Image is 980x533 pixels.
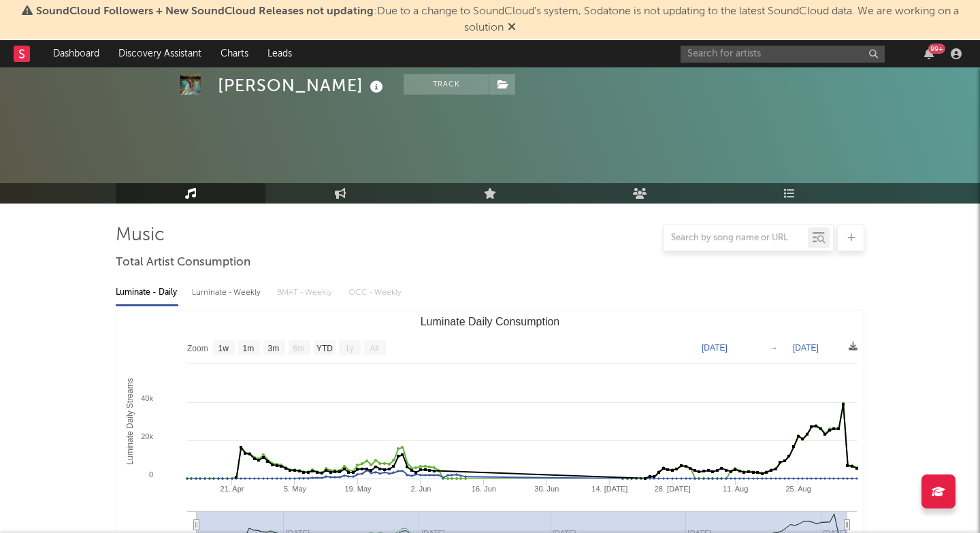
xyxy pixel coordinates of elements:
div: Luminate - Daily [116,281,178,304]
text: 19. May [344,485,372,493]
text: [DATE] [702,343,728,353]
text: 1y [345,344,354,353]
text: → [770,343,778,353]
text: 21. Apr [220,485,244,493]
text: 11. Aug [723,485,748,493]
text: 1m [243,344,255,353]
a: Charts [211,40,258,67]
text: Zoom [187,344,208,353]
text: 20k [141,432,153,440]
text: 1w [218,344,229,353]
a: Leads [258,40,301,67]
span: : Due to a change to SoundCloud's system, Sodatone is not updating to the latest SoundCloud data.... [36,6,959,33]
text: YTD [316,344,333,353]
div: 99 + [928,44,945,54]
span: Dismiss [508,22,516,33]
button: 99+ [924,48,934,59]
div: [PERSON_NAME] [218,74,387,97]
text: 30. Jun [534,485,559,493]
text: All [370,344,378,353]
input: Search by song name or URL [664,233,808,244]
input: Search for artists [681,46,885,63]
a: Dashboard [44,40,109,67]
text: 40k [141,394,153,402]
text: 0 [149,470,153,479]
text: Luminate Daily Consumption [421,316,560,327]
span: SoundCloud Followers + New SoundCloud Releases not updating [36,6,374,17]
text: 28. [DATE] [655,485,691,493]
text: 2. Jun [410,485,431,493]
button: Track [404,74,489,95]
text: 5. May [284,485,307,493]
text: Luminate Daily Streams [125,378,135,464]
span: Total Artist Consumption [116,255,250,271]
text: 14. [DATE] [591,485,627,493]
text: 25. Aug [785,485,811,493]
text: 3m [268,344,280,353]
text: 16. Jun [472,485,496,493]
a: Discovery Assistant [109,40,211,67]
text: [DATE] [793,343,819,353]
div: Luminate - Weekly [192,281,263,304]
text: 6m [293,344,305,353]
